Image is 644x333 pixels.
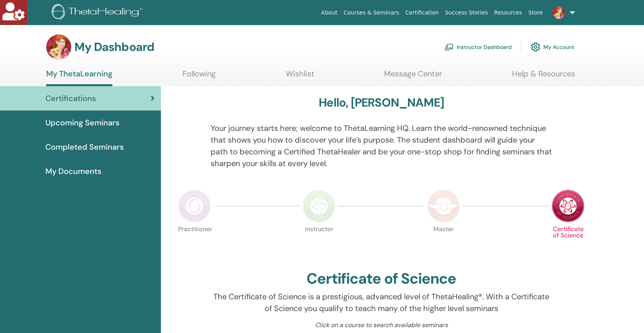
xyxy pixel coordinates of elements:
[52,4,145,22] img: logo.png
[211,320,552,330] p: Click on a course to search available seminars
[319,96,444,110] h3: Hello, [PERSON_NAME]
[341,5,402,20] a: Courses & Seminars
[74,40,154,54] h3: My Dashboard
[531,38,574,56] a: My Account
[211,291,552,314] p: The Certificate of Science is a prestigious, advanced level of ThetaHealing®. With a Certificate ...
[512,69,575,84] a: Help & Resources
[444,43,454,51] img: chalkboard-teacher.svg
[46,34,71,60] img: default.jpg
[303,226,336,259] p: Instructor
[307,270,456,288] h2: Certificate of Science
[442,5,491,20] a: Success Stories
[46,69,112,86] a: My ThetaLearning
[531,40,540,54] img: cog.svg
[444,38,512,56] a: Instructor Dashboard
[384,69,442,84] a: Message Center
[552,190,584,223] img: Certificate of Science
[178,226,211,259] p: Practitioner
[45,92,96,104] span: Certifications
[211,122,552,169] p: Your journey starts here; welcome to ThetaLearning HQ. Learn the world-renowned technique that sh...
[552,226,584,259] p: Certificate of Science
[552,6,565,19] img: default.jpg
[182,69,216,84] a: Following
[178,190,211,223] img: Practitioner
[45,141,124,153] span: Completed Seminars
[45,117,119,128] span: Upcoming Seminars
[525,5,546,20] a: Store
[491,5,525,20] a: Resources
[318,5,340,20] a: About
[286,69,314,84] a: Wishlist
[45,165,101,177] span: My Documents
[427,226,460,259] p: Master
[402,5,442,20] a: Certification
[303,190,336,223] img: Instructor
[427,190,460,223] img: Master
